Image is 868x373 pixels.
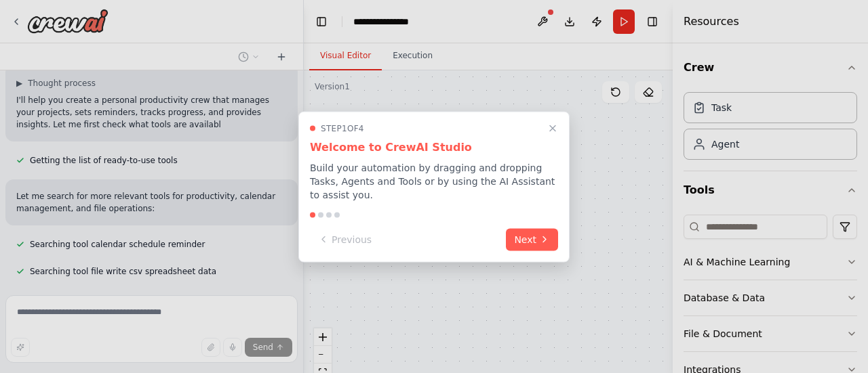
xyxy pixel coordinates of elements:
span: Step 1 of 4 [321,123,364,133]
button: Previous [310,228,380,250]
button: Next [506,228,558,250]
button: Hide left sidebar [312,12,331,31]
button: Close walkthrough [545,120,561,136]
p: Build your automation by dragging and dropping Tasks, Agents and Tools or by using the AI Assista... [310,160,558,201]
h3: Welcome to CrewAI Studio [310,139,558,155]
